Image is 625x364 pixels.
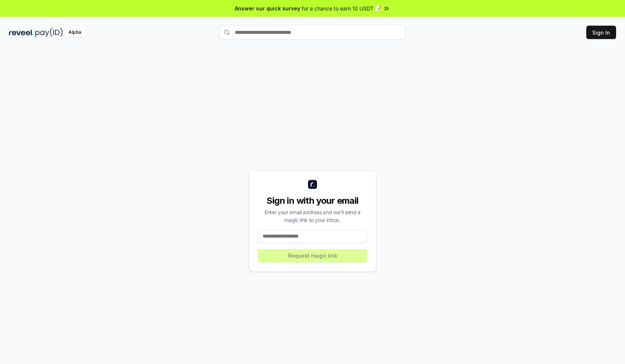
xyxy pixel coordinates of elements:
[302,4,381,12] span: for a chance to earn 10 USDT 📝
[9,28,34,37] img: reveel_dark
[35,28,63,37] img: pay_id
[258,195,367,207] div: Sign in with your email
[64,28,85,37] div: Alpha
[235,4,300,12] span: Answer our quick survey
[308,180,317,189] img: logo_small
[258,208,367,224] div: Enter your email address and we’ll send a magic link to your inbox.
[586,26,616,39] button: Sign In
